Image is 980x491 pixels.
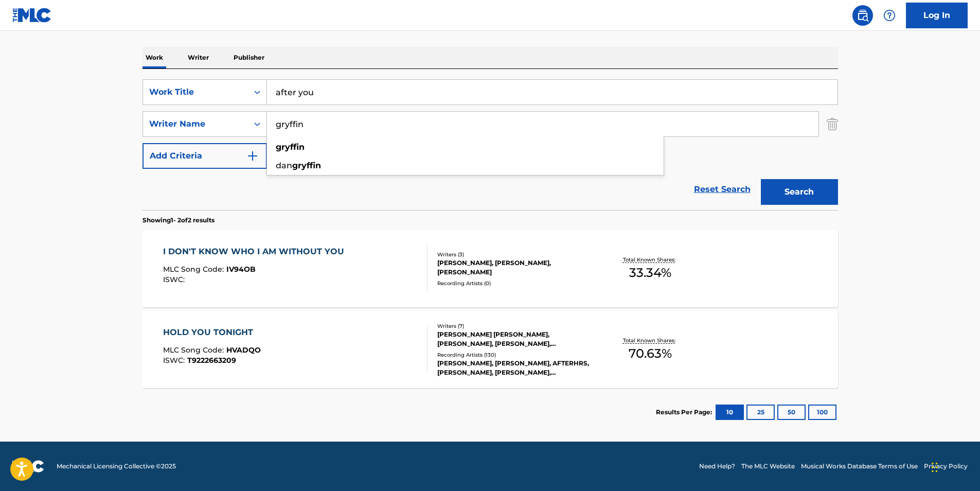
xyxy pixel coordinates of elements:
a: Musical Works Database Terms of Use [801,462,918,471]
div: Writer Name [149,118,242,130]
a: Privacy Policy [924,462,968,471]
span: IV94OB [226,265,256,274]
button: Add Criteria [142,143,267,169]
span: MLC Song Code : [163,265,226,274]
div: Work Title [149,86,242,98]
strong: gryffin [276,142,305,152]
div: HOLD YOU TONIGHT [163,326,261,339]
div: Writers ( 3 ) [437,251,593,258]
strong: gryffin [292,161,321,170]
img: MLC Logo [12,8,52,23]
a: HOLD YOU TONIGHTMLC Song Code:HVADQOISWC:T9222663209Writers (7)[PERSON_NAME] [PERSON_NAME], [PERS... [142,311,838,388]
p: Total Known Shares: [623,337,678,344]
div: [PERSON_NAME], [PERSON_NAME], AFTERHRS, [PERSON_NAME], [PERSON_NAME], [PERSON_NAME], [PERSON_NAME... [437,359,593,377]
p: Work [142,47,166,68]
a: Public Search [852,5,873,26]
div: Help [879,5,900,26]
span: HVADQO [226,345,261,355]
button: 10 [716,405,744,420]
img: search [857,9,869,22]
iframe: Chat Widget [929,442,980,491]
span: MLC Song Code : [163,345,226,355]
div: Writers ( 7 ) [437,322,593,330]
p: Writer [185,47,212,68]
a: Need Help? [699,462,735,471]
img: 9d2ae6d4665cec9f34b9.svg [246,150,259,162]
button: Search [761,179,838,205]
span: 70.63 % [629,344,672,363]
button: 50 [777,405,806,420]
div: [PERSON_NAME] [PERSON_NAME], [PERSON_NAME], [PERSON_NAME], [PERSON_NAME] [PERSON_NAME], [PERSON_N... [437,330,593,348]
form: Search Form [142,79,838,210]
div: I DON'T KNOW WHO I AM WITHOUT YOU [163,246,349,258]
button: 25 [746,405,775,420]
img: logo [12,460,44,472]
p: Results Per Page: [656,408,715,417]
p: Total Known Shares: [623,256,678,264]
div: [PERSON_NAME], [PERSON_NAME], [PERSON_NAME] [437,258,593,277]
a: Log In [906,3,968,28]
div: Drag [932,452,938,483]
span: dan [276,161,292,170]
div: Recording Artists ( 0 ) [437,279,593,287]
a: Reset Search [689,178,756,201]
button: 100 [808,405,836,420]
span: ISWC : [163,356,187,365]
div: Recording Artists ( 130 ) [437,351,593,359]
a: I DON'T KNOW WHO I AM WITHOUT YOUMLC Song Code:IV94OBISWC:Writers (3)[PERSON_NAME], [PERSON_NAME]... [142,230,838,307]
span: 33.34 % [629,264,671,282]
p: Publisher [230,47,268,68]
img: Delete Criterion [827,111,838,137]
span: T9222663209 [187,356,236,365]
span: ISWC : [163,275,187,284]
p: Showing 1 - 2 of 2 results [142,216,215,225]
span: Mechanical Licensing Collective © 2025 [57,462,176,471]
img: help [883,9,896,22]
a: The MLC Website [741,462,795,471]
